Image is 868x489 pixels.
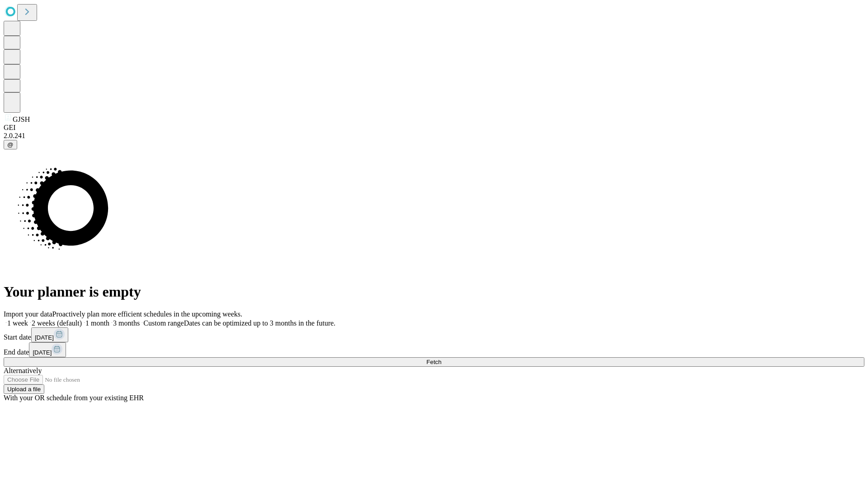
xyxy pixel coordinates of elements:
span: 2 weeks (default) [32,319,82,327]
span: Import your data [4,310,52,318]
span: [DATE] [33,349,52,356]
span: 1 month [85,319,109,327]
span: 3 months [113,319,140,327]
span: GJSH [13,115,30,123]
div: End date [4,342,864,357]
div: 2.0.241 [4,132,864,140]
button: Fetch [4,357,864,367]
span: 1 week [7,319,28,327]
div: Start date [4,327,864,342]
button: Upload a file [4,384,44,394]
button: [DATE] [31,327,68,342]
button: @ [4,140,17,149]
span: With your OR schedule from your existing EHR [4,394,144,402]
span: Fetch [426,359,441,365]
span: Alternatively [4,367,42,374]
span: @ [7,141,14,148]
div: GEI [4,124,864,132]
button: [DATE] [29,342,66,357]
h1: Your planner is empty [4,283,864,300]
span: Proactively plan more efficient schedules in the upcoming weeks. [52,310,242,318]
span: Custom range [143,319,184,327]
span: [DATE] [35,334,54,341]
span: Dates can be optimized up to 3 months in the future. [184,319,335,327]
